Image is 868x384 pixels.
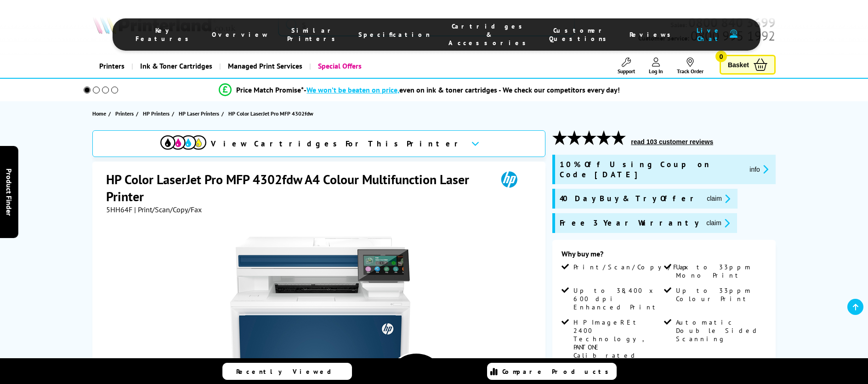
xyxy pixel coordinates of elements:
span: We won’t be beaten on price, [306,85,399,94]
span: Price Match Promise* [236,85,304,94]
span: Basket [728,58,749,71]
a: Log In [649,58,663,75]
span: Overview [212,30,269,39]
span: HP Color LaserJet Pro MFP 4302fdw [228,109,313,118]
img: View Cartridges [160,135,206,150]
a: Managed Print Services [219,54,309,78]
span: HP ImageREt 2400 Technology, PANTONE Calibrated [573,318,662,360]
span: Support [618,68,635,75]
span: HP Printers [143,109,170,118]
span: Cartridges & Accessories [448,22,531,47]
img: HP [488,171,530,188]
h1: HP Color LaserJet Pro MFP 4302fdw A4 Colour Multifunction Laser Printer [106,171,488,205]
span: Customer Questions [549,26,611,43]
span: Automatic Double Sided Scanning [676,318,764,343]
li: modal_Promise [71,82,768,98]
span: View Cartridges For This Printer [211,139,464,149]
span: 0 [715,51,727,62]
span: Compare Products [502,367,613,376]
span: 10% Off Using Coupon Code [DATE] [560,159,742,180]
a: Track Order [677,58,703,75]
a: Ink & Toner Cartridges [131,54,219,78]
button: read 103 customer reviews [628,138,716,146]
a: Compare Products [487,363,617,380]
span: Product Finder [5,169,14,216]
span: Free 3 Year Warranty [560,218,699,228]
span: Recently Viewed [236,367,340,376]
a: HP Color LaserJet Pro MFP 4302fdw [228,109,316,118]
div: Why buy me? [562,249,766,263]
span: Ink & Toner Cartridges [140,54,212,78]
img: user-headset-duotone.svg [730,29,738,38]
span: Log In [649,68,663,75]
button: promo-description [747,164,771,175]
a: HP Printers [143,109,172,118]
a: Printers [92,54,131,78]
span: | Print/Scan/Copy/Fax [134,205,202,214]
div: - even on ink & toner cartridges - We check our competitors every day! [304,85,620,94]
span: Print/Scan/Copy/Fax [573,263,692,271]
button: promo-description [704,193,733,204]
span: Similar Printers [287,26,340,43]
span: Printers [115,109,134,118]
a: Recently Viewed [222,363,352,380]
a: Support [618,58,635,75]
a: Home [92,109,108,118]
span: Up to 33ppm Colour Print [676,286,764,303]
span: Live Chat [694,26,725,43]
span: Home [92,109,106,118]
span: HP Laser Printers [179,109,219,118]
span: 40 Day Buy & Try Offer [560,193,699,204]
span: Up to 33ppm Mono Print [676,263,764,279]
a: HP Laser Printers [179,109,221,118]
span: Key Features [136,26,193,43]
a: Printers [115,109,136,118]
span: Reviews [630,30,675,39]
a: Special Offers [309,54,369,78]
span: Specification [358,30,430,39]
a: Basket 0 [720,55,776,75]
span: Up to 38,400 x 600 dpi Enhanced Print [573,286,662,311]
button: promo-description [703,218,732,228]
span: 5HH64F [106,205,132,214]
